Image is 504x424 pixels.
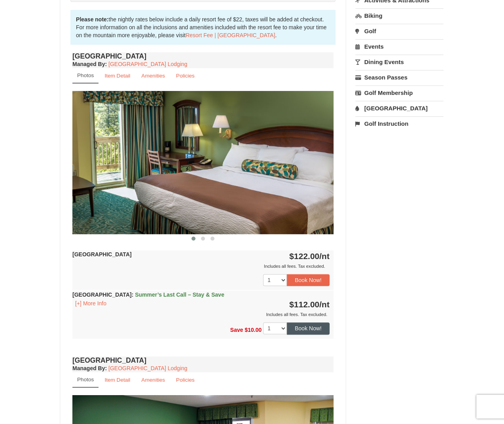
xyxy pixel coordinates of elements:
[141,377,165,383] small: Amenities
[104,73,130,79] small: Item Detail
[176,377,195,383] small: Policies
[132,291,134,298] span: :
[77,377,94,382] small: Photos
[72,356,333,364] h4: [GEOGRAPHIC_DATA]
[355,85,443,100] a: Golf Membership
[72,299,109,308] button: [+] More Info
[76,16,108,23] strong: Please note:
[72,310,330,318] div: Includes all fees. Tax excluded.
[287,274,330,286] button: Book Now!
[355,70,443,85] a: Season Passes
[355,39,443,54] a: Events
[72,52,333,60] h4: [GEOGRAPHIC_DATA]
[230,327,243,333] span: Save
[72,372,99,388] a: Photos
[176,73,195,79] small: Policies
[355,8,443,23] a: Biking
[77,72,94,78] small: Photos
[72,262,330,270] div: Includes all fees. Tax excluded.
[99,372,135,388] a: Item Detail
[99,68,135,83] a: Item Detail
[289,252,330,261] strong: $122.00
[72,61,105,67] span: Managed By
[108,61,187,67] a: [GEOGRAPHIC_DATA] Lodging
[72,61,107,67] strong: :
[355,101,443,115] a: [GEOGRAPHIC_DATA]
[171,372,200,388] a: Policies
[319,300,330,309] span: /nt
[70,10,335,45] div: the nightly rates below include a daily resort fee of $22, taxes will be added at checkout. For m...
[72,365,107,371] strong: :
[355,116,443,131] a: Golf Instruction
[72,291,224,298] strong: [GEOGRAPHIC_DATA]
[355,55,443,69] a: Dining Events
[136,372,170,388] a: Amenities
[72,68,99,83] a: Photos
[104,377,130,383] small: Item Detail
[244,327,261,333] span: $10.00
[186,32,275,38] a: Resort Fee | [GEOGRAPHIC_DATA]
[289,300,319,309] span: $112.00
[72,365,105,371] span: Managed By
[287,322,330,334] button: Book Now!
[141,73,165,79] small: Amenities
[319,252,330,261] span: /nt
[171,68,200,83] a: Policies
[136,68,170,83] a: Amenities
[135,291,224,298] span: Summer’s Last Call – Stay & Save
[72,91,333,234] img: 18876286-36-6bbdb14b.jpg
[108,365,187,371] a: [GEOGRAPHIC_DATA] Lodging
[72,251,132,257] strong: [GEOGRAPHIC_DATA]
[355,24,443,38] a: Golf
